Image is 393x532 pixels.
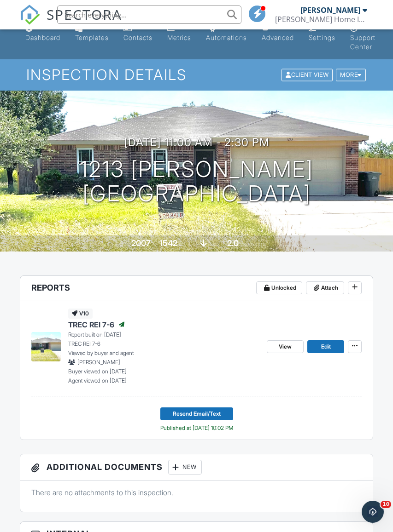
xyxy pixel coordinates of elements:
[124,136,270,149] h3: [DATE] 11:00 am - 2:30 pm
[75,34,109,41] div: Templates
[206,34,247,41] div: Automations
[350,34,375,51] div: Support Center
[179,240,192,247] span: sq. ft.
[208,240,218,247] span: slab
[20,12,122,32] a: SPECTORA
[31,487,362,498] p: There are no attachments to this inspection.
[120,20,156,46] a: Contacts
[346,20,379,56] a: Support Center
[20,454,373,481] h3: Additional Documents
[25,34,60,41] div: Dashboard
[57,6,241,24] input: Search everything...
[262,34,294,41] div: Advanced
[131,238,151,248] div: 2007
[167,34,191,41] div: Metrics
[47,5,122,24] span: SPECTORA
[227,238,239,248] div: 2.0
[309,34,335,41] div: Settings
[240,240,266,247] span: bathrooms
[123,34,153,41] div: Contacts
[168,460,202,475] div: New
[305,20,339,46] a: Settings
[300,6,360,15] div: [PERSON_NAME]
[258,20,298,46] a: Advanced
[336,69,366,81] div: More
[120,240,130,247] span: Built
[281,71,335,78] a: Client View
[202,20,251,46] a: Automations (Basic)
[381,501,391,508] span: 10
[362,501,384,523] iframe: Intercom live chat
[282,69,333,81] div: Client View
[80,157,313,206] h1: 1213 [PERSON_NAME] [GEOGRAPHIC_DATA]
[26,67,367,83] h1: Inspection Details
[159,238,177,248] div: 1542
[164,20,195,46] a: Metrics
[275,15,367,24] div: Teague Home Inspections
[20,5,40,25] img: The Best Home Inspection Software - Spectora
